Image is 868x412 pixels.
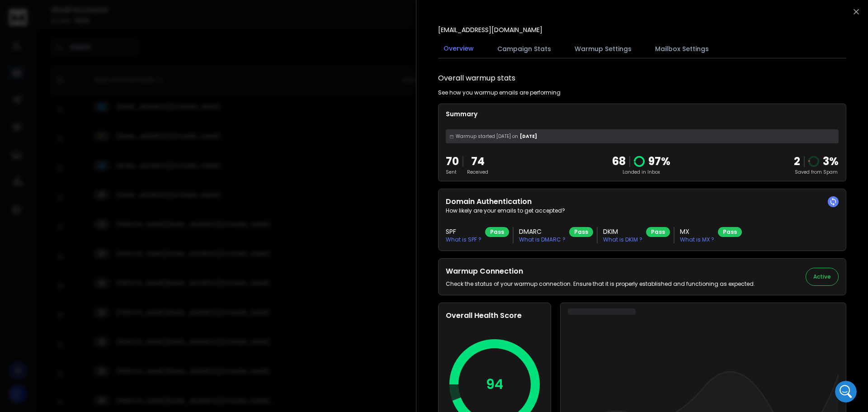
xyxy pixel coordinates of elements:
button: Campaign Stats [492,39,557,59]
p: What is DKIM ? [603,236,642,243]
img: Profile image for Box [26,5,40,19]
p: What is SPF ? [446,236,481,243]
p: Received [467,169,488,175]
h1: Overall warmup stats [438,73,515,84]
div: You’ll get replies here and in your email: ✉️ [14,111,141,146]
iframe: Intercom live chat [835,381,857,403]
div: The team will be back 🕒 [14,151,141,169]
div: Pass [569,227,593,237]
p: Summary [446,109,839,118]
p: What is DMARC ? [519,236,566,243]
div: You’ll get replies here and in your email:✉️[EMAIL_ADDRESS][DOMAIN_NAME]The team will be back🕒[DA... [7,105,148,174]
p: Landed in Inbox [612,169,670,175]
div: Box • 15m ago [14,176,56,181]
p: 97 % [648,154,670,169]
p: 3 % [823,154,839,169]
button: Upload attachment [43,296,50,303]
div: Pass [485,227,509,237]
p: 94 [486,376,503,393]
button: Send a message… [155,293,170,307]
p: Sent [446,169,459,175]
div: hello, how do I connect a Google Workspace email address? Your tutorial video does not appear to ... [33,52,174,98]
p: What is MX ? [680,236,714,243]
p: 74 [467,154,488,169]
h2: Domain Authentication [446,196,839,207]
span: Warmup started [DATE] on [456,133,518,140]
textarea: Message… [8,277,173,293]
div: Box says… [7,105,174,194]
h3: SPF [446,227,481,236]
h2: Warmup Connection [446,266,755,277]
strong: 2 [794,154,800,169]
h3: DKIM [603,227,642,236]
p: 70 [446,154,459,169]
h1: Box [44,5,57,11]
b: [DATE] [22,160,46,167]
p: [EMAIL_ADDRESS][DOMAIN_NAME] [438,25,542,34]
button: go back [6,4,23,21]
p: How likely are your emails to get accepted? [446,207,839,214]
p: Check the status of your warmup connection. Ensure that it is properly established and functionin... [446,280,755,288]
b: [EMAIL_ADDRESS][DOMAIN_NAME] [14,129,86,146]
h2: Overall Health Score [446,310,543,321]
button: Active [806,268,839,286]
p: 68 [612,154,626,169]
div: hello, how do I connect a Google Workspace email address? Your tutorial video does not appear to ... [40,57,166,93]
div: Pass [646,227,670,237]
button: Emoji picker [14,296,21,303]
h3: MX [680,227,714,236]
p: Saved from Spam [794,169,839,175]
button: Home [158,4,175,21]
div: Pass [718,227,742,237]
div: [DATE] [446,129,839,143]
button: Overview [438,38,479,59]
h3: DMARC [519,227,566,236]
div: Charlie says… [7,52,174,105]
button: Warmup Settings [569,39,637,59]
button: Mailbox Settings [650,39,714,59]
button: Gif picker [28,296,36,303]
p: See how you warmup emails are performing [438,89,561,96]
p: The team can also help [44,11,113,20]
